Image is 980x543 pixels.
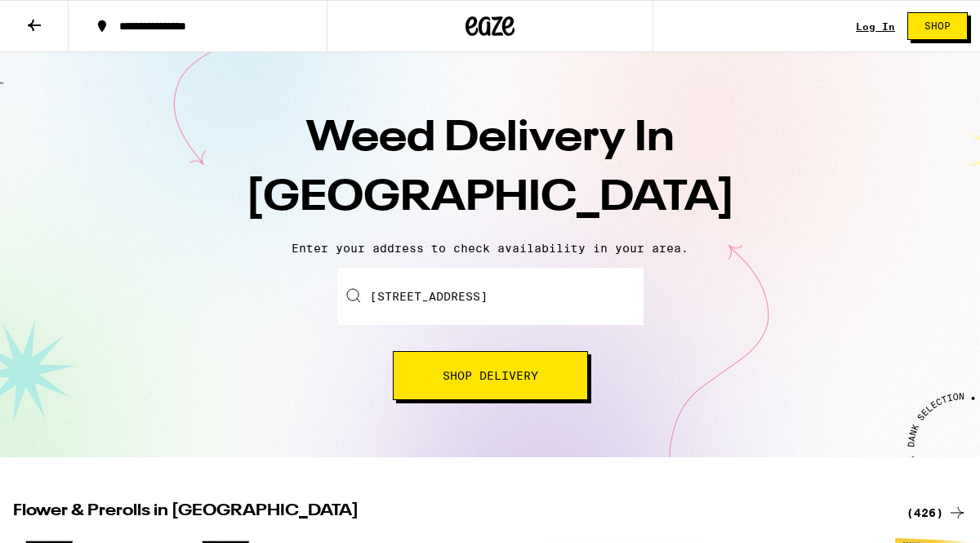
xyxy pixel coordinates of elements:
[246,177,735,220] span: [GEOGRAPHIC_DATA]
[337,268,644,325] input: Enter your delivery address
[16,242,964,255] p: Enter your address to check availability in your area.
[895,12,980,40] a: Shop
[204,109,776,229] h1: Weed Delivery In
[393,351,588,400] button: Shop Delivery
[856,21,895,32] a: Log In
[924,21,951,31] span: Shop
[443,370,538,381] span: Shop Delivery
[907,12,968,40] button: Shop
[13,503,887,523] h2: Flower & Prerolls in [GEOGRAPHIC_DATA]
[906,503,967,523] a: (426)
